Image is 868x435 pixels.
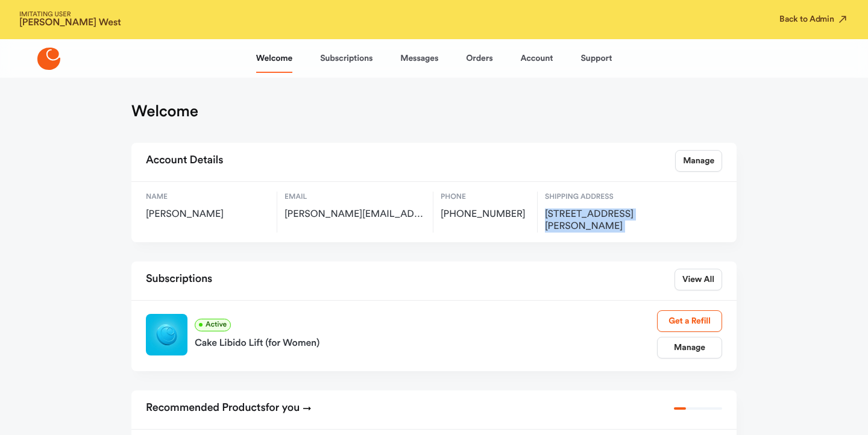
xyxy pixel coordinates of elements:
a: Get a Refill [657,310,722,332]
button: Back to Admin [779,13,849,25]
span: Active [195,319,231,331]
a: View All [675,269,722,290]
span: 8165 Keller Rd, Cincinnati, US, 45243 [545,208,675,233]
span: Phone [441,192,530,202]
span: IMITATING USER [19,11,121,18]
a: Manage [675,150,722,172]
a: Messages [400,44,438,73]
span: [PERSON_NAME] [146,208,269,221]
a: Cake Libido Lift (for Women) [195,331,657,351]
span: steve@swestholdings.com [285,208,426,221]
span: [PHONE_NUMBER] [441,208,530,221]
a: Account [520,44,553,73]
span: for you [266,402,300,413]
span: Shipping Address [545,192,675,202]
a: Subscriptions [320,44,373,73]
a: Welcome [256,44,292,73]
span: Name [146,192,269,202]
h2: Account Details [146,150,223,172]
h2: Recommended Products [146,398,312,419]
strong: [PERSON_NAME] West [19,18,121,28]
a: Manage [657,337,722,358]
h2: Subscriptions [146,269,212,290]
a: Support [580,44,612,73]
span: Email [285,192,426,202]
img: Libido Lift Rx [146,314,187,355]
h1: Welcome [131,102,198,121]
a: Orders [466,44,492,73]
